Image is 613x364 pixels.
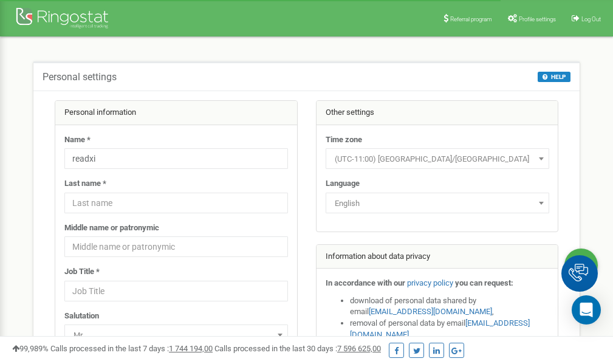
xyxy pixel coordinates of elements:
[64,148,288,169] input: Name
[330,195,545,212] span: English
[350,318,549,340] li: removal of personal data by email ,
[317,245,558,269] div: Information about data privacy
[12,344,49,353] span: 99,989%
[169,344,213,353] u: 1 744 194,00
[350,295,549,318] li: download of personal data shared by email ,
[519,16,556,22] span: Profile settings
[64,222,159,234] label: Middle name or patronymic
[64,134,91,146] label: Name *
[64,236,288,257] input: Middle name or patronymic
[407,278,453,287] a: privacy policy
[64,325,288,345] span: Mr.
[326,148,549,169] span: (UTC-11:00) Pacific/Midway
[64,193,288,213] input: Last name
[326,193,549,213] span: English
[64,266,100,278] label: Job Title *
[55,101,297,125] div: Personal information
[337,344,381,353] u: 7 596 625,00
[317,101,558,125] div: Other settings
[581,16,601,22] span: Log Out
[214,344,381,353] span: Calls processed in the last 30 days :
[69,327,284,344] span: Mr.
[572,295,601,325] div: Open Intercom Messenger
[64,281,288,301] input: Job Title
[450,16,492,22] span: Referral program
[326,134,362,146] label: Time zone
[43,72,117,83] h5: Personal settings
[369,307,492,316] a: [EMAIL_ADDRESS][DOMAIN_NAME]
[64,311,99,322] label: Salutation
[330,151,545,168] span: (UTC-11:00) Pacific/Midway
[326,178,360,190] label: Language
[64,178,106,190] label: Last name *
[50,344,213,353] span: Calls processed in the last 7 days :
[455,278,513,287] strong: you can request:
[326,278,405,287] strong: In accordance with our
[538,72,570,82] button: HELP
